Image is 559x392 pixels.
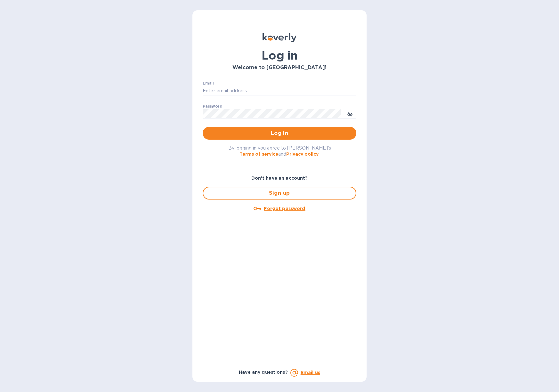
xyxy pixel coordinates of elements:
h1: Log in [203,49,356,62]
button: Log in [203,127,356,140]
h3: Welcome to [GEOGRAPHIC_DATA]! [203,65,356,71]
button: toggle password visibility [344,107,356,120]
label: Email [203,81,214,85]
a: Privacy policy [286,151,319,157]
span: Sign up [208,189,351,197]
span: Log in [208,129,351,137]
b: Have any questions? [239,370,288,375]
a: Email us [301,370,320,375]
img: Koverly [263,33,296,42]
input: Enter email address [203,86,356,96]
span: By logging in you agree to [PERSON_NAME]'s and . [228,145,331,157]
a: Terms of service [239,151,278,157]
b: Don't have an account? [251,176,308,181]
button: Sign up [203,187,356,200]
u: Forgot password [264,206,305,211]
label: Password [203,104,222,108]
